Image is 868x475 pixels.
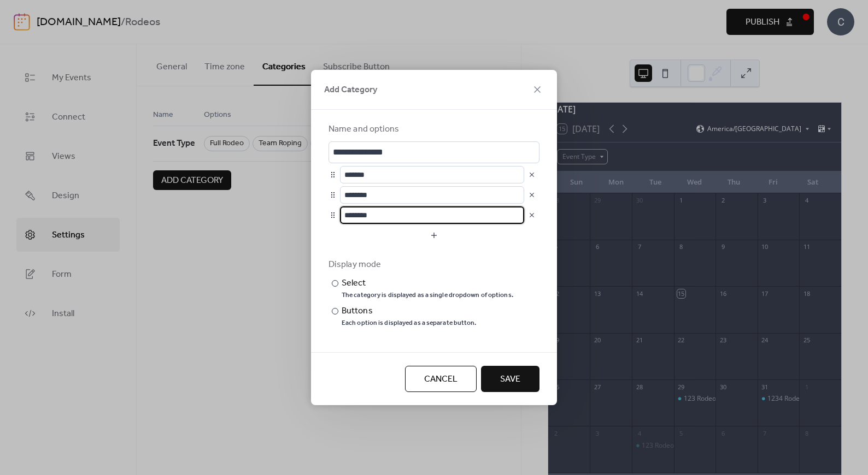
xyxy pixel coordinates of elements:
span: Add Category [324,84,377,97]
div: The category is displayed as a single dropdown of options. [342,291,513,300]
span: Save [500,373,520,386]
span: Cancel [424,373,458,386]
div: Select [342,277,511,290]
div: Display mode [329,258,537,271]
div: Buttons [342,305,474,318]
button: Save [481,366,539,392]
div: Name and options [329,123,537,136]
div: Each option is displayed as a separate button. [342,319,477,328]
button: Cancel [405,366,477,392]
